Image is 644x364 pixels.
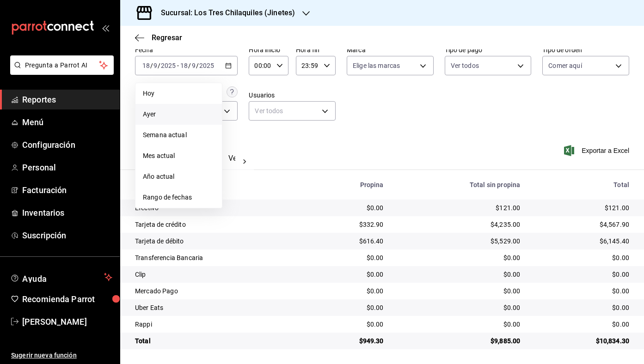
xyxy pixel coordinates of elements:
[316,320,384,329] div: $0.00
[399,286,521,296] div: $0.00
[399,303,521,312] div: $0.00
[22,272,100,283] span: Ayuda
[142,62,150,69] input: --
[143,89,215,98] span: Hoy
[135,286,301,296] div: Mercado Pago
[102,24,109,31] button: open_drawer_menu
[535,336,629,346] div: $10,834.30
[535,320,629,329] div: $0.00
[451,61,479,70] span: Ver todos
[11,351,112,360] span: Sugerir nueva función
[22,184,112,196] span: Facturación
[535,270,629,279] div: $0.00
[316,220,384,229] div: $332.90
[135,237,301,246] div: Tarjeta de débito
[135,336,301,346] div: Total
[249,92,336,98] label: Usuarios
[316,237,384,246] div: $616.40
[296,47,336,53] label: Hora fin
[196,62,199,69] span: /
[535,286,629,296] div: $0.00
[150,62,153,69] span: /
[535,237,629,246] div: $6,145.40
[566,145,629,156] button: Exportar a Excel
[316,181,384,188] div: Propina
[135,320,301,329] div: Rappi
[143,130,215,140] span: Semana actual
[399,181,521,188] div: Total sin propina
[316,253,384,262] div: $0.00
[535,303,629,312] div: $0.00
[191,62,196,69] input: --
[135,270,301,279] div: Clip
[22,116,112,128] span: Menú
[22,139,112,151] span: Configuración
[188,62,191,69] span: /
[177,62,179,69] span: -
[22,315,112,328] span: [PERSON_NAME]
[153,62,158,69] input: --
[316,203,384,212] div: $0.00
[135,253,301,262] div: Transferencia Bancaria
[143,151,215,161] span: Mes actual
[135,47,238,53] label: Fecha
[143,109,215,119] span: Ayer
[22,293,112,305] span: Recomienda Parrot
[249,47,288,53] label: Hora inicio
[143,172,215,182] span: Año actual
[548,61,582,70] span: Comer aquí
[316,303,384,312] div: $0.00
[22,229,112,242] span: Suscripción
[399,237,521,246] div: $5,529.00
[135,33,182,42] button: Regresar
[22,93,112,106] span: Reportes
[535,253,629,262] div: $0.00
[316,286,384,296] div: $0.00
[399,336,521,346] div: $9,885.00
[445,47,532,53] label: Tipo de pago
[316,336,384,346] div: $949.30
[199,62,215,69] input: ----
[316,270,384,279] div: $0.00
[347,47,434,53] label: Marca
[135,303,301,312] div: Uber Eats
[399,270,521,279] div: $0.00
[180,62,188,69] input: --
[535,203,629,212] div: $121.00
[6,67,114,77] a: Pregunta a Parrot AI
[143,193,215,202] span: Rango de fechas
[399,220,521,229] div: $4,235.00
[10,55,114,75] button: Pregunta a Parrot AI
[135,220,301,229] div: Tarjeta de crédito
[153,7,295,18] h3: Sucursal: Los Tres Chilaquiles (Jinetes)
[22,161,112,174] span: Personal
[152,33,182,42] span: Regresar
[158,62,160,69] span: /
[249,101,336,121] div: Ver todos
[535,181,629,188] div: Total
[542,47,629,53] label: Tipo de orden
[399,253,521,262] div: $0.00
[228,154,263,170] button: Ver pagos
[22,206,112,219] span: Inventarios
[25,61,99,70] span: Pregunta a Parrot AI
[399,203,521,212] div: $121.00
[160,62,176,69] input: ----
[535,220,629,229] div: $4,567.90
[399,320,521,329] div: $0.00
[353,61,400,70] span: Elige las marcas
